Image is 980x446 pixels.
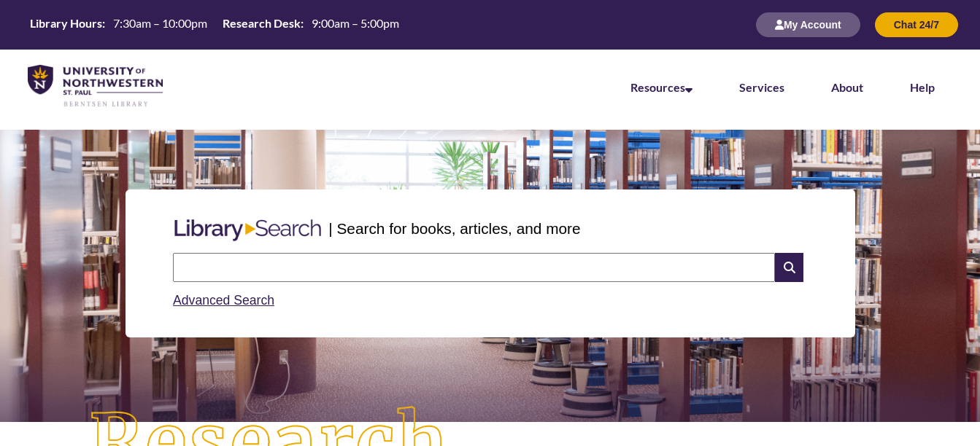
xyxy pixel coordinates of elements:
th: Library Hours: [24,15,107,31]
a: About [831,80,863,94]
span: 9:00am – 5:00pm [312,16,399,30]
a: Resources [630,80,692,94]
a: My Account [756,18,860,31]
img: UNWSP Library Logo [28,65,163,108]
button: Chat 24/7 [875,12,958,37]
a: Help [910,80,935,94]
a: Services [739,80,784,94]
span: 7:30am – 10:00pm [113,16,207,30]
img: Libary Search [167,214,328,247]
button: My Account [756,12,860,37]
table: Hours Today [24,15,405,34]
th: Research Desk: [217,15,306,31]
a: Advanced Search [173,293,274,308]
a: Chat 24/7 [875,18,958,31]
a: Hours Today [24,15,405,35]
i: Search [775,253,803,282]
p: | Search for books, articles, and more [328,217,580,240]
